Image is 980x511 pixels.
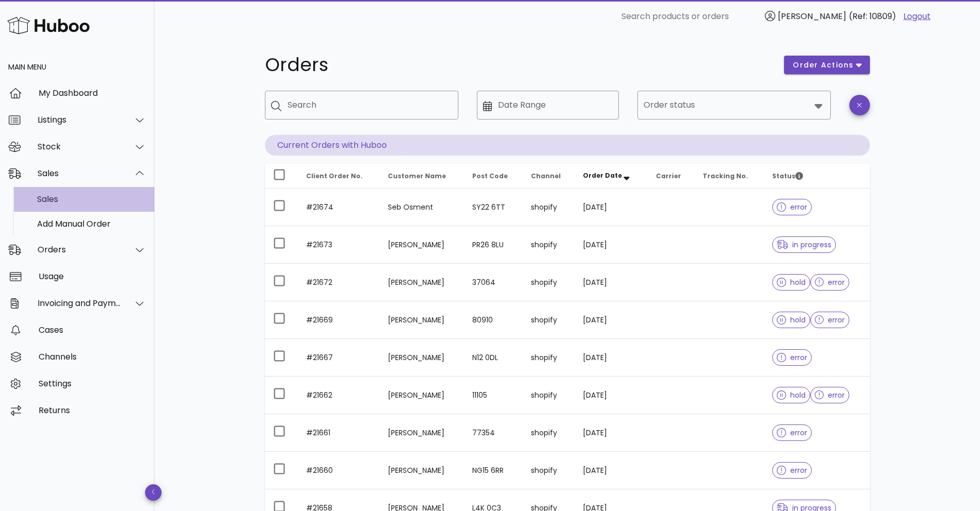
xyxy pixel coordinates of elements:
[903,10,931,23] a: Logout
[648,164,694,189] th: Carrier
[298,301,380,339] td: #21669
[265,135,870,156] p: Current Orders with Huboo
[464,264,523,301] td: 37064
[37,219,146,229] div: Add Manual Order
[777,391,806,399] span: hold
[523,226,575,264] td: shopify
[523,189,575,226] td: shopify
[575,264,648,301] td: [DATE]
[815,391,845,399] span: error
[531,172,561,180] span: Channel
[298,189,380,226] td: #21674
[575,339,648,377] td: [DATE]
[380,414,464,452] td: [PERSON_NAME]
[523,377,575,414] td: shopify
[380,264,464,301] td: [PERSON_NAME]
[849,10,896,22] span: (Ref: 10809)
[784,56,869,74] button: order actions
[298,377,380,414] td: #21662
[583,171,622,180] span: Order Date
[38,142,121,151] div: Stock
[777,279,806,286] span: hold
[637,91,831,120] div: Order status
[815,316,845,323] span: error
[523,164,575,189] th: Channel
[464,189,523,226] td: SY22 6TT
[388,172,446,180] span: Customer Name
[39,352,146,362] div: Channels
[298,339,380,377] td: #21667
[777,241,831,248] span: in progress
[39,405,146,415] div: Returns
[39,88,146,98] div: My Dashboard
[575,226,648,264] td: [DATE]
[772,172,803,180] span: Status
[7,14,90,37] img: Huboo Logo
[38,298,121,308] div: Invoicing and Payments
[37,194,146,204] div: Sales
[38,168,121,178] div: Sales
[575,189,648,226] td: [DATE]
[575,164,648,189] th: Order Date: Sorted descending. Activate to remove sorting.
[777,354,807,361] span: error
[38,115,121,125] div: Listings
[298,264,380,301] td: #21672
[464,452,523,489] td: NG15 6RR
[39,325,146,335] div: Cases
[380,452,464,489] td: [PERSON_NAME]
[523,264,575,301] td: shopify
[575,452,648,489] td: [DATE]
[523,414,575,452] td: shopify
[39,379,146,388] div: Settings
[777,203,807,211] span: error
[380,301,464,339] td: [PERSON_NAME]
[380,377,464,414] td: [PERSON_NAME]
[39,271,146,281] div: Usage
[815,279,845,286] span: error
[298,226,380,264] td: #21673
[764,164,869,189] th: Status
[380,339,464,377] td: [PERSON_NAME]
[380,226,464,264] td: [PERSON_NAME]
[464,414,523,452] td: 77354
[306,172,363,180] span: Client Order No.
[464,339,523,377] td: N12 0DL
[656,172,681,180] span: Carrier
[777,316,806,323] span: hold
[464,301,523,339] td: 80910
[38,245,121,254] div: Orders
[472,172,508,180] span: Post Code
[523,452,575,489] td: shopify
[298,164,380,189] th: Client Order No.
[777,429,807,436] span: error
[792,60,854,71] span: order actions
[380,164,464,189] th: Customer Name
[265,56,772,74] h1: Orders
[523,301,575,339] td: shopify
[464,226,523,264] td: PR26 8LU
[464,164,523,189] th: Post Code
[380,189,464,226] td: Seb Osment
[298,414,380,452] td: #21661
[575,414,648,452] td: [DATE]
[777,467,807,474] span: error
[694,164,764,189] th: Tracking No.
[778,10,846,22] span: [PERSON_NAME]
[575,301,648,339] td: [DATE]
[464,377,523,414] td: 11105
[298,452,380,489] td: #21660
[703,172,748,180] span: Tracking No.
[523,339,575,377] td: shopify
[575,377,648,414] td: [DATE]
